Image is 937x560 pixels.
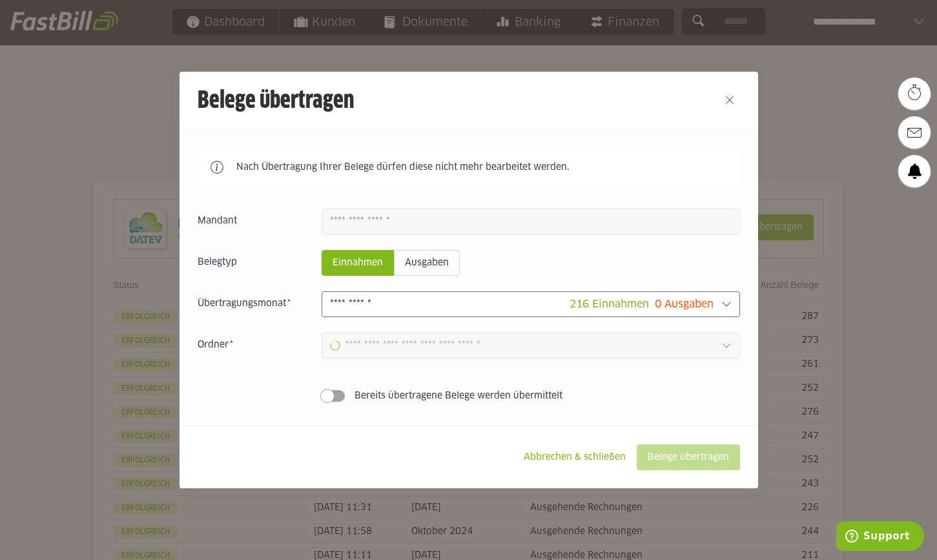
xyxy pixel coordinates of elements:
[655,299,714,309] span: 0 Ausgaben
[322,250,394,276] sl-radio-button: Einnahmen
[570,299,649,309] span: 216 Einnahmen
[836,521,924,554] iframe: Öffnet ein Widget, in dem Sie weitere Informationen finden
[513,444,637,470] sl-button: Abbrechen & schließen
[637,444,740,470] sl-button: Belege übertragen
[394,250,460,276] sl-radio-button: Ausgaben
[198,389,740,402] sl-switch: Bereits übertragene Belege werden übermittelt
